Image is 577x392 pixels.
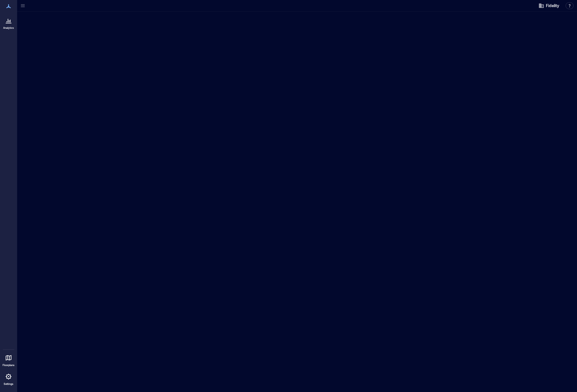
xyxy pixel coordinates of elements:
p: Settings [4,382,13,386]
a: Floorplans [1,351,16,369]
p: Analytics [3,26,14,30]
a: Analytics [1,14,16,31]
p: Floorplans [3,363,15,367]
span: Fidelity [546,3,559,9]
button: Fidelity [537,1,561,10]
a: Settings [2,370,15,387]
